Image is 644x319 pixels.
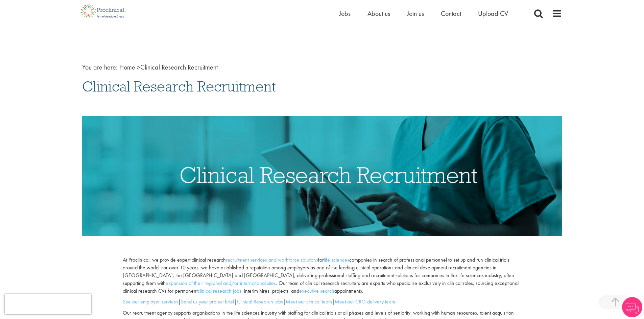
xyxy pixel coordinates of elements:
a: Contact [441,9,461,18]
a: Send us your project brief [181,298,234,305]
img: Chatbot [622,297,642,317]
a: Join us [407,9,424,18]
a: recruitment services and workforce solutions [226,256,318,263]
a: Clinical Research jobs [237,298,283,305]
a: expansion of their regional and/or international sites [166,280,276,287]
a: Jobs [339,9,351,18]
iframe: reCAPTCHA [5,294,91,314]
a: Meet our CRO delivery team [335,298,395,305]
span: > [137,63,140,72]
a: clinical research jobs [197,287,241,294]
a: Upload CV [478,9,508,18]
p: At Proclinical, we provide expert clinical research for companies in search of professional perso... [123,256,521,295]
p: | | | | [123,298,521,306]
a: executive search [299,287,334,294]
a: life sciences [324,256,349,263]
span: Clinical Research Recruitment [82,77,276,96]
a: See our employer services [123,298,178,305]
a: About us [367,9,390,18]
span: Clinical Research Recruitment [119,63,218,72]
a: breadcrumb link to Home [119,63,135,72]
img: Clinical Research Recruitment [82,116,562,236]
a: Meet our clinical team [286,298,332,305]
span: You are here: [82,63,118,72]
